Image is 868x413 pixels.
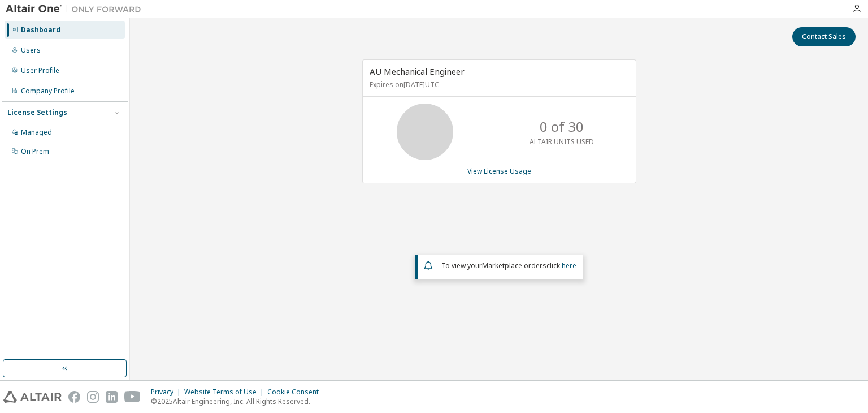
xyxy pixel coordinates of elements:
[467,166,531,176] a: View License Usage
[184,388,267,397] div: Website Terms of Use
[21,128,52,137] div: Managed
[482,261,546,270] em: Marketplace orders
[3,391,62,403] img: altair_logo.svg
[540,117,584,136] p: 0 of 30
[21,25,60,35] div: Dashboard
[267,388,325,397] div: Cookie Consent
[151,397,325,406] p: © 2025 Altair Engineering, Inc. All Rights Reserved.
[21,87,75,96] div: Company Profile
[68,391,80,403] img: facebook.svg
[21,46,41,55] div: Users
[106,391,118,403] img: linkedin.svg
[792,27,856,46] button: Contact Sales
[370,80,626,89] p: Expires on [DATE] UTC
[151,388,184,397] div: Privacy
[21,66,59,75] div: User Profile
[441,261,576,270] span: To view your click
[7,108,67,117] div: License Settings
[530,137,594,147] p: ALTAIR UNITS USED
[370,66,465,77] span: AU Mechanical Engineer
[6,3,147,15] img: Altair One
[87,391,99,403] img: instagram.svg
[124,391,141,403] img: youtube.svg
[21,147,49,156] div: On Prem
[562,261,576,270] a: here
